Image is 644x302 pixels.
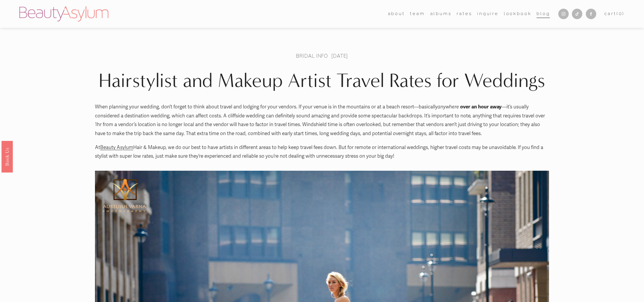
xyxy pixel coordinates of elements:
a: Beauty Asylum [100,144,133,150]
span: about [388,10,405,18]
img: Beauty Asylum | Bridal Hair &amp; Makeup Charlotte &amp; Atlanta [19,6,108,21]
span: 0 [619,11,623,16]
a: Inquire [477,10,499,19]
em: anywhere [438,104,459,110]
a: 0 items in cart [604,10,625,18]
span: team [410,10,425,18]
a: albums [430,10,452,19]
a: Book Us [1,141,13,172]
a: Facebook [586,9,596,19]
p: At Hair & Makeup, we do our best to have artists in different areas to help keep travel fees down... [95,143,549,161]
a: Instagram [558,9,569,19]
a: TikTok [572,9,582,19]
span: [DATE] [331,52,348,59]
a: Rates [457,10,472,19]
p: When planning your wedding, don’t forget to think about travel and lodging for your vendors. If y... [95,103,549,138]
a: folder dropdown [388,10,405,19]
a: Lookbook [504,10,532,19]
a: Bridal Info [296,52,328,59]
strong: over an hour away [460,104,502,110]
a: folder dropdown [410,10,425,19]
span: ( ) [616,11,625,16]
a: Blog [537,10,550,19]
h1: Hairstylist and Makeup Artist Travel Rates for Weddings [95,69,549,93]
